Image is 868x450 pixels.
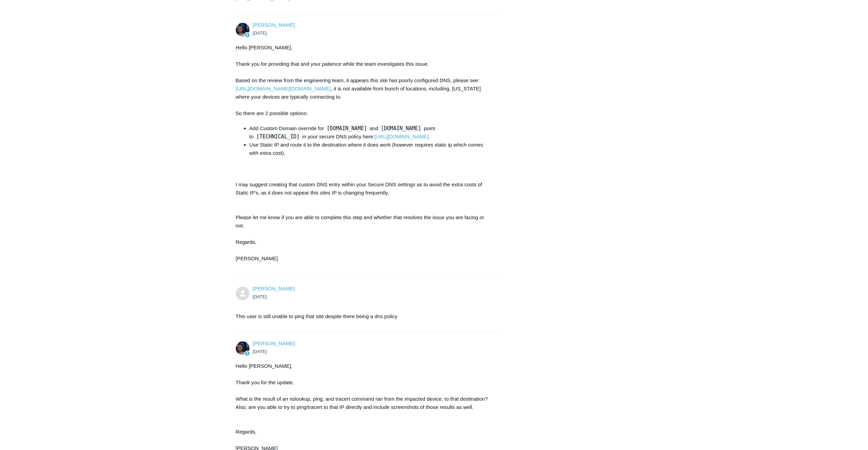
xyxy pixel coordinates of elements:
[253,286,295,291] span: Jacob Barry
[253,286,295,291] a: [PERSON_NAME]
[249,141,491,157] li: Use Static IP and route it to the destination where it does work (however requires static ip whic...
[325,125,369,132] code: [DOMAIN_NAME]
[379,125,423,132] code: [DOMAIN_NAME]
[236,312,491,321] p: This user is still unable to ping that site despite there being a dns policy
[253,22,295,28] a: [PERSON_NAME]
[253,30,267,36] time: 08/29/2025, 08:42
[253,340,295,346] a: [PERSON_NAME]
[374,134,428,139] a: [URL][DOMAIN_NAME]
[253,349,267,354] time: 09/15/2025, 14:55
[236,86,331,91] a: [URL][DOMAIN_NAME][DOMAIN_NAME]
[253,340,295,346] span: Connor Davis
[253,22,295,28] span: Connor Davis
[254,133,301,140] code: [TECHNICAL_ID]
[249,124,491,141] li: Add Custom Domain override for and point to in your secure DNS policy here: .
[253,294,267,299] time: 09/15/2025, 14:51
[236,43,491,271] div: Hello [PERSON_NAME], Thank you for providing that and your patience while the team investigates t...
